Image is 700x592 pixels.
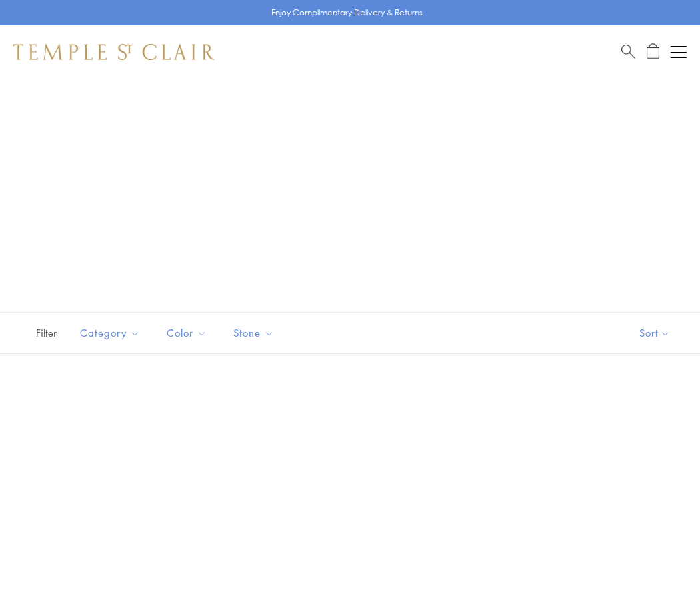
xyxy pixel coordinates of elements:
[157,318,217,348] button: Color
[70,318,150,348] button: Category
[223,318,284,348] button: Stone
[271,6,423,19] p: Enjoy Complimentary Delivery & Returns
[647,43,659,60] a: Open Shopping Bag
[160,325,217,341] span: Color
[13,44,215,60] img: Temple St. Clair
[609,313,700,353] button: Show sort by
[227,325,284,341] span: Stone
[73,325,150,341] span: Category
[671,44,687,60] button: Open navigation
[621,43,635,60] a: Search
